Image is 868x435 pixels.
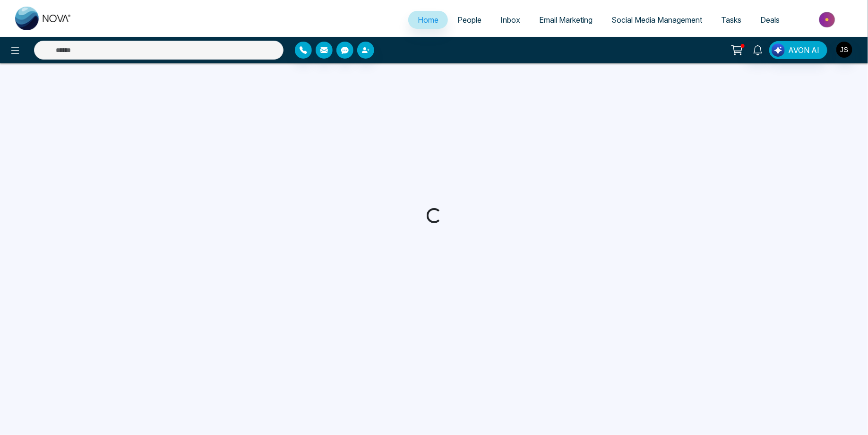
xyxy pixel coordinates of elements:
[602,11,712,29] a: Social Media Management
[751,11,789,29] a: Deals
[491,11,530,29] a: Inbox
[760,15,780,25] span: Deals
[794,9,862,30] img: Market-place.gif
[769,41,827,59] button: AVON AI
[448,11,491,29] a: People
[15,7,72,30] img: Nova CRM Logo
[772,43,785,57] img: Lead Flow
[712,11,751,29] a: Tasks
[721,15,741,25] span: Tasks
[611,15,702,25] span: Social Media Management
[530,11,602,29] a: Email Marketing
[788,44,819,56] span: AVON AI
[539,15,593,25] span: Email Marketing
[836,42,852,58] img: User Avatar
[500,15,520,25] span: Inbox
[418,15,438,25] span: Home
[408,11,448,29] a: Home
[457,15,481,25] span: People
